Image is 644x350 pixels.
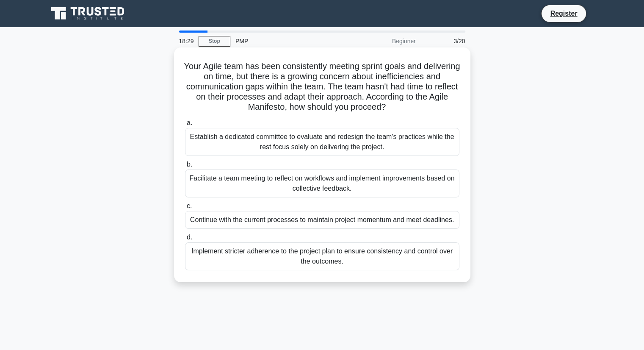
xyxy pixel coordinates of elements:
[199,36,230,47] a: Stop
[184,61,460,113] h5: Your Agile team has been consistently meeting sprint goals and delivering on time, but there is a...
[230,33,347,50] div: PMP
[185,242,459,270] div: Implement stricter adherence to the project plan to ensure consistency and control over the outco...
[545,8,582,19] a: Register
[187,202,192,209] span: c.
[187,233,192,241] span: d.
[185,128,459,156] div: Establish a dedicated committee to evaluate and redesign the team's practices while the rest focu...
[174,33,199,50] div: 18:29
[187,119,192,126] span: a.
[347,33,421,50] div: Beginner
[185,169,459,197] div: Facilitate a team meeting to reflect on workflows and implement improvements based on collective ...
[185,211,459,229] div: Continue with the current processes to maintain project momentum and meet deadlines.
[187,161,192,168] span: b.
[421,33,470,50] div: 3/20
